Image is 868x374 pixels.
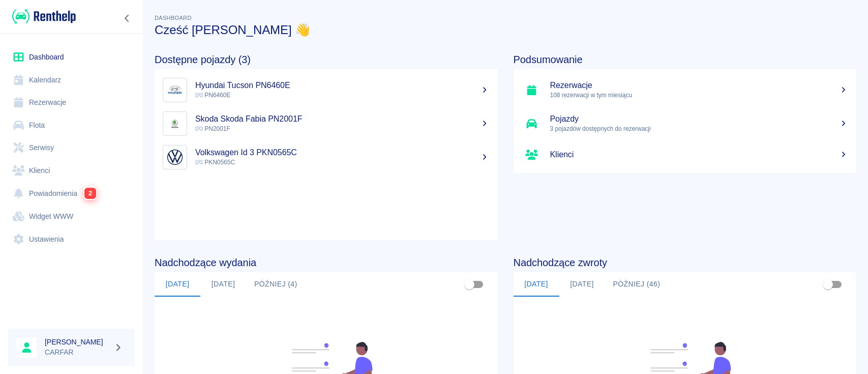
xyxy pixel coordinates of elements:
h5: Skoda Skoda Fabia PN2001F [195,114,489,124]
a: Klienci [514,140,856,169]
span: PN2001F [195,125,230,132]
img: Image [165,114,185,133]
h5: Volkswagen Id 3 PKN0565C [195,148,489,158]
span: 2 [84,188,96,199]
a: Flota [8,114,135,137]
span: Pokaż przypisane tylko do mnie [818,275,837,294]
span: PN6460E [195,92,230,99]
button: [DATE] [559,272,605,297]
a: ImageVolkswagen Id 3 PKN0565C PKN0565C [155,140,497,174]
a: Rezerwacje108 rezerwacji w tym miesiącu [514,73,856,107]
h5: Rezerwacje [550,80,848,91]
button: Zwiń nawigację [119,12,135,25]
h4: Podsumowanie [514,53,856,66]
img: Image [165,80,185,100]
a: Ustawienia [8,228,135,251]
img: Renthelp logo [12,8,76,25]
a: Powiadomienia2 [8,182,135,205]
p: CARFAR [45,347,110,358]
span: Pokaż przypisane tylko do mnie [460,275,479,294]
h5: Hyundai Tucson PN6460E [195,80,489,91]
p: 3 pojazdów dostępnych do rezerwacji [550,124,848,133]
h4: Nadchodzące wydania [155,256,497,269]
button: Później (46) [605,272,669,297]
button: [DATE] [514,272,559,297]
h6: [PERSON_NAME] [45,337,110,347]
a: Widget WWW [8,205,135,228]
a: Serwisy [8,136,135,159]
button: Później (4) [246,272,306,297]
img: Image [165,148,185,167]
h5: Pojazdy [550,114,848,124]
a: Rezerwacje [8,91,135,114]
a: Dashboard [8,46,135,69]
h3: Cześć [PERSON_NAME] 👋 [155,23,856,37]
a: Kalendarz [8,69,135,92]
a: ImageHyundai Tucson PN6460E PN6460E [155,73,497,107]
button: [DATE] [155,272,200,297]
a: Pojazdy3 pojazdów dostępnych do rezerwacji [514,107,856,140]
span: PKN0565C [195,159,235,166]
span: Dashboard [155,15,192,21]
h5: Klienci [550,150,848,160]
h4: Nadchodzące zwroty [514,256,856,269]
h4: Dostępne pojazdy (3) [155,53,497,66]
p: 108 rezerwacji w tym miesiącu [550,91,848,100]
a: ImageSkoda Skoda Fabia PN2001F PN2001F [155,107,497,140]
a: Renthelp logo [8,8,76,25]
button: [DATE] [200,272,246,297]
a: Klienci [8,159,135,182]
